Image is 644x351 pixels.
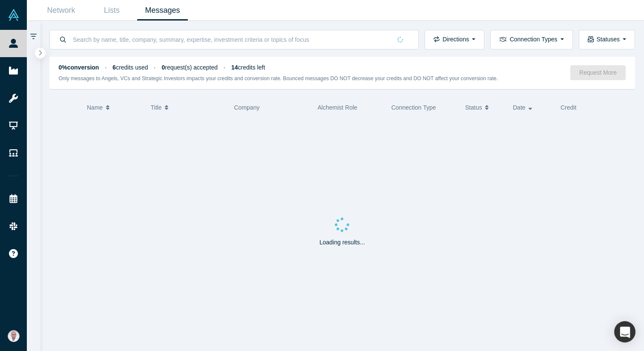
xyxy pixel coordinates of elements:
[151,99,162,116] span: Title
[490,30,572,49] button: Connection Types
[59,75,498,81] small: Only messages to Angels, VCs and Strategic Investors impacts your credits and conversion rate. Bo...
[8,9,20,21] img: Alchemist Vault Logo
[513,99,552,116] button: Date
[36,0,86,20] a: Network
[465,99,504,116] button: Status
[465,99,482,116] span: Status
[105,64,106,71] span: ·
[234,104,260,111] span: Company
[137,0,188,20] a: Messages
[561,104,576,111] span: Credit
[425,30,484,49] button: Directions
[72,29,391,49] input: Search by name, title, company, summary, expertise, investment criteria or topics of focus
[319,238,365,247] p: Loading results...
[87,99,103,116] span: Name
[224,64,225,71] span: ·
[151,99,225,116] button: Title
[162,64,218,71] span: request(s) accepted
[87,99,142,116] button: Name
[391,104,436,111] span: Connection Type
[154,64,156,71] span: ·
[59,64,99,71] strong: 0% conversion
[231,64,238,71] strong: 14
[513,99,526,116] span: Date
[112,64,148,71] span: credits used
[86,0,137,20] a: Lists
[162,64,165,71] strong: 0
[579,30,635,49] button: Statuses
[231,64,265,71] span: credits left
[318,104,357,111] span: Alchemist Role
[112,64,116,71] strong: 6
[8,330,20,342] img: Vetri Venthan Elango's Account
